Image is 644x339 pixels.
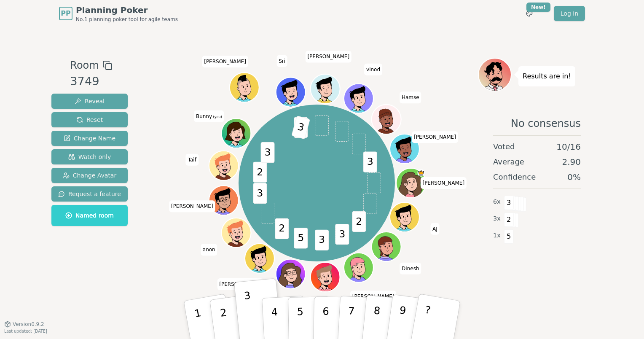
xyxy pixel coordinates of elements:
[504,196,514,210] span: 3
[61,8,70,19] span: PP
[504,229,514,244] span: 5
[68,153,111,161] span: Watch only
[186,154,199,166] span: Click to change your name
[51,186,128,202] button: Request a feature
[275,218,289,239] span: 2
[420,177,467,189] span: Click to change your name
[201,244,217,256] span: Click to change your name
[400,91,421,103] span: Click to change your name
[13,321,44,328] span: Version 0.9.2
[294,228,308,249] span: 5
[556,141,581,153] span: 10 / 16
[51,168,128,183] button: Change Avatar
[412,131,458,143] span: Click to change your name
[562,156,581,168] span: 2.90
[511,117,581,130] span: No consensus
[75,97,105,105] span: Reveal
[364,64,382,75] span: Click to change your name
[305,51,352,62] span: Click to change your name
[51,112,128,127] button: Reset
[352,211,366,232] span: 2
[276,55,287,67] span: Click to change your name
[223,119,250,147] button: Click to change your avatar
[522,6,537,21] button: New!
[51,94,128,109] button: Reveal
[493,214,501,223] span: 3 x
[59,4,178,23] a: PPPlanning PokerNo.1 planning poker tool for agile teams
[202,56,248,67] span: Click to change your name
[194,110,224,122] span: Click to change your name
[400,263,421,274] span: Click to change your name
[554,6,585,21] a: Log in
[294,117,308,138] span: 5
[493,231,501,240] span: 1 x
[523,70,571,82] p: Results are in!
[261,142,275,163] span: 3
[493,156,524,168] span: Average
[350,291,397,302] span: Click to change your name
[70,58,99,73] span: Room
[51,131,128,146] button: Change Name
[217,278,263,290] span: Click to change your name
[493,141,515,153] span: Voted
[418,169,425,177] span: Ellen is the host
[51,149,128,164] button: Watch only
[493,171,536,183] span: Confidence
[58,190,121,198] span: Request a feature
[76,4,178,16] span: Planning Poker
[65,211,114,220] span: Named room
[567,171,581,183] span: 0 %
[63,171,117,180] span: Change Avatar
[315,230,329,250] span: 3
[4,329,47,334] span: Last updated: [DATE]
[76,16,178,23] span: No.1 planning poker tool for agile teams
[51,205,128,226] button: Named room
[430,223,440,235] span: Click to change your name
[292,116,311,140] span: 3
[76,116,103,124] span: Reset
[526,3,550,12] div: New!
[253,162,267,183] span: 2
[64,134,115,143] span: Change Name
[253,183,267,204] span: 3
[169,200,215,212] span: Click to change your name
[212,115,222,119] span: (you)
[504,213,514,227] span: 2
[4,321,44,328] button: Version0.9.2
[335,224,349,245] span: 3
[244,290,255,336] p: 3
[70,73,112,90] div: 3749
[363,152,377,172] span: 3
[493,197,501,207] span: 6 x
